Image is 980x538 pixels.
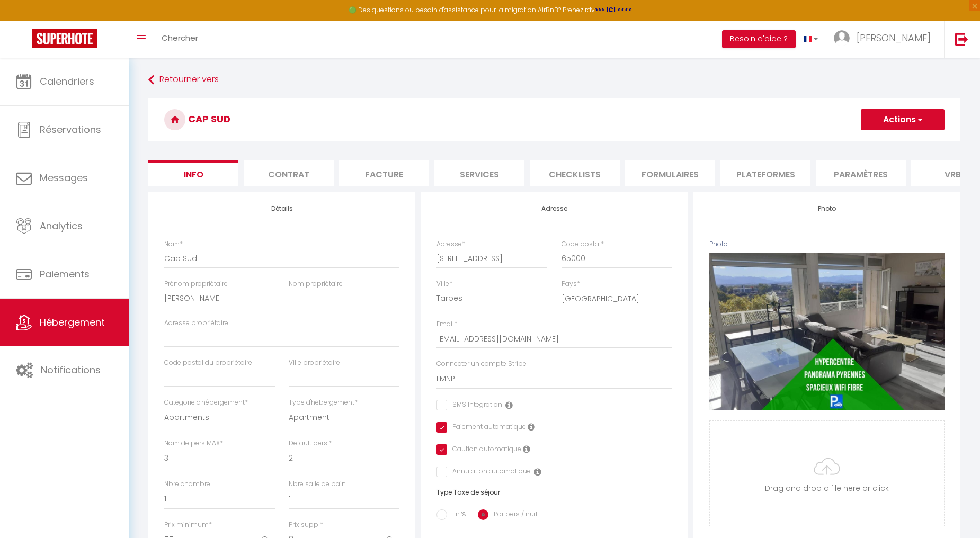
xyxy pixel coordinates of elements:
[857,31,931,44] span: [PERSON_NAME]
[834,30,850,46] img: ...
[720,160,810,186] li: Plateformes
[436,359,527,369] label: Connecter un compte Stripe
[289,279,343,289] label: Nom propriétaire
[436,489,672,496] h6: Type Taxe de séjour
[164,318,228,328] label: Adresse propriétaire
[436,239,465,249] label: Adresse
[40,171,88,184] span: Messages
[40,123,101,136] span: Réservations
[436,319,457,329] label: Email
[40,267,90,281] span: Paiements
[562,239,604,249] label: Code postal
[530,160,620,186] li: Checklists
[447,509,466,521] label: En %
[40,316,105,329] span: Hébergement
[955,32,968,46] img: logout
[595,5,632,14] a: >>> ICI <<<<
[40,219,83,232] span: Analytics
[41,363,101,376] span: Notifications
[164,279,228,289] label: Prénom propriétaire
[40,75,94,88] span: Calendriers
[722,30,796,48] button: Besoin d'aide ?
[447,444,521,456] label: Caution automatique
[244,160,334,186] li: Contrat
[164,479,210,489] label: Nbre chambre
[164,438,223,449] label: Nom de pers MAX
[339,160,429,186] li: Facture
[709,239,728,249] label: Photo
[164,239,183,249] label: Nom
[625,160,715,186] li: Formulaires
[488,509,538,521] label: Par pers / nuit
[162,32,198,43] span: Chercher
[826,21,944,58] a: ... [PERSON_NAME]
[289,520,323,530] label: Prix suppl
[164,358,252,368] label: Code postal du propriétaire
[148,70,960,89] a: Retourner vers
[164,520,212,530] label: Prix minimum
[434,160,524,186] li: Services
[289,358,340,368] label: Ville propriétaire
[436,205,672,212] h4: Adresse
[289,398,358,408] label: Type d'hébergement
[148,160,238,186] li: Info
[164,205,399,212] h4: Détails
[447,422,526,434] label: Paiement automatique
[32,29,97,48] img: Super Booking
[289,438,332,449] label: Default pers.
[436,279,452,289] label: Ville
[154,21,206,58] a: Chercher
[709,205,945,212] h4: Photo
[148,98,960,141] h3: Cap Sud
[164,398,248,408] label: Catégorie d'hébergement
[861,109,945,130] button: Actions
[816,160,906,186] li: Paramètres
[289,479,346,489] label: Nbre salle de bain
[562,279,580,289] label: Pays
